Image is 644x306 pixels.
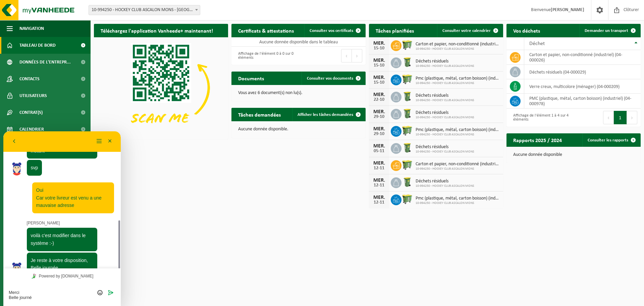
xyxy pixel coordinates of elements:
[298,113,353,117] span: Afficher les tâches demandées
[231,72,271,85] h2: Documents
[529,41,545,46] span: Déchet
[372,183,386,188] div: 12-11
[416,167,500,171] span: 10-994250 - HOCKEY CLUB ASCALON MONS
[401,159,413,171] img: WB-0660-HPE-GN-50
[401,125,413,136] img: WB-0660-HPE-GN-50
[372,115,386,119] div: 29-10
[94,37,228,138] img: Download de VHEPlus App
[372,126,386,132] div: MER.
[310,29,353,33] span: Consulter vos certificats
[372,195,386,200] div: MER.
[506,24,547,37] h2: Vos déchets
[582,133,640,147] a: Consulter les rapports
[25,140,92,149] a: Powered by [DOMAIN_NAME]
[372,63,386,68] div: 15-10
[416,196,500,201] span: Pmc (plastique, métal, carton boisson) (industriel)
[627,111,637,124] button: Next
[3,131,121,306] iframe: chat widget
[416,98,474,102] span: 10-994250 - HOCKEY CLUB ASCALON MONS
[401,193,413,205] img: WB-0660-HPE-GN-50
[416,93,474,98] span: Déchets résiduels
[524,79,641,94] td: verre creux, multicolore (ménager) (04-000209)
[352,49,362,62] button: Next
[603,111,614,124] button: Previous
[416,133,500,137] span: 10-994250 - HOCKEY CLUB ASCALON MONS
[372,132,386,136] div: 29-10
[372,149,386,154] div: 05-11
[238,91,359,95] p: Vous avez 6 document(s) non lu(s).
[372,166,386,171] div: 12-11
[506,133,569,146] h2: Rapports 2025 / 2024
[372,75,386,80] div: MER.
[372,97,386,102] div: 22-10
[416,144,474,150] span: Déchets résiduels
[372,200,386,205] div: 12-11
[341,49,352,62] button: Previous
[416,201,500,205] span: 10-994250 - HOCKEY CLUB ASCALON MONS
[372,92,386,97] div: MER.
[19,121,44,138] span: Calendrier
[19,87,47,104] span: Utilisateurs
[513,152,634,157] p: Aucune donnée disponible
[401,108,413,119] img: WB-0240-HPE-GN-50
[372,80,386,85] div: 15-10
[416,42,500,47] span: Carton et papier, non-conditionné (industriel)
[510,110,570,125] div: Affichage de l'élément 1 à 4 sur 4 éléments
[231,24,301,37] h2: Certificats & attestations
[416,127,500,133] span: Pmc (plastique, métal, carton boisson) (industriel)
[372,161,386,166] div: MER.
[416,110,474,116] span: Déchets résiduels
[19,71,40,87] span: Contacts
[524,94,641,108] td: PMC (plastique, métal, carton boisson) (industriel) (04-000978)
[231,37,366,47] td: Aucune donnée disponible dans le tableau
[416,47,500,51] span: 10-994250 - HOCKEY CLUB ASCALON MONS
[416,150,474,154] span: 10-994250 - HOCKEY CLUB ASCALON MONS
[585,29,628,33] span: Demander un transport
[614,111,627,124] button: 1
[302,72,365,85] a: Consulter vos documents
[416,81,500,85] span: 10-994250 - HOCKEY CLUB ASCALON MONS
[416,59,474,64] span: Déchets résiduels
[551,7,584,12] strong: [PERSON_NAME]
[401,39,413,51] img: WB-0660-HPE-GN-50
[94,24,220,37] h2: Téléchargez l'application Vanheede+ maintenant!
[401,74,413,85] img: WB-0660-HPE-GN-50
[401,91,413,102] img: WB-0240-HPE-GN-50
[416,162,500,167] span: Carton et papier, non-conditionné (industriel)
[416,76,500,81] span: Pmc (plastique, métal, carton boisson) (industriel)
[416,116,474,120] span: 10-994250 - HOCKEY CLUB ASCALON MONS
[372,41,386,46] div: MER.
[579,24,640,37] a: Demander un transport
[372,58,386,63] div: MER.
[89,5,200,15] span: 10-994250 - HOCKEY CLUB ASCALON MONS - MONS
[372,178,386,183] div: MER.
[401,142,413,154] img: WB-0240-HPE-GN-50
[307,76,353,81] span: Consulter vos documents
[442,29,491,33] span: Consulter votre calendrier
[372,46,386,51] div: 15-10
[19,54,71,71] span: Données de l'entrepr...
[369,24,421,37] h2: Tâches planifiées
[524,65,641,79] td: déchets résiduels (04-000029)
[416,64,474,68] span: 10-994250 - HOCKEY CLUB ASCALON MONS
[92,158,101,165] button: Insérer émoticône
[92,158,101,165] div: Group of buttons
[19,37,56,54] span: Tableau de bord
[231,108,287,121] h2: Tâches demandées
[304,24,365,37] a: Consulter vos certificats
[401,56,413,68] img: WB-0240-HPE-GN-50
[292,108,365,121] a: Afficher les tâches demandées
[372,143,386,149] div: MER.
[372,109,386,115] div: MER.
[437,24,502,37] a: Consulter votre calendrier
[102,158,112,165] button: Envoyer
[416,179,474,184] span: Déchets résiduels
